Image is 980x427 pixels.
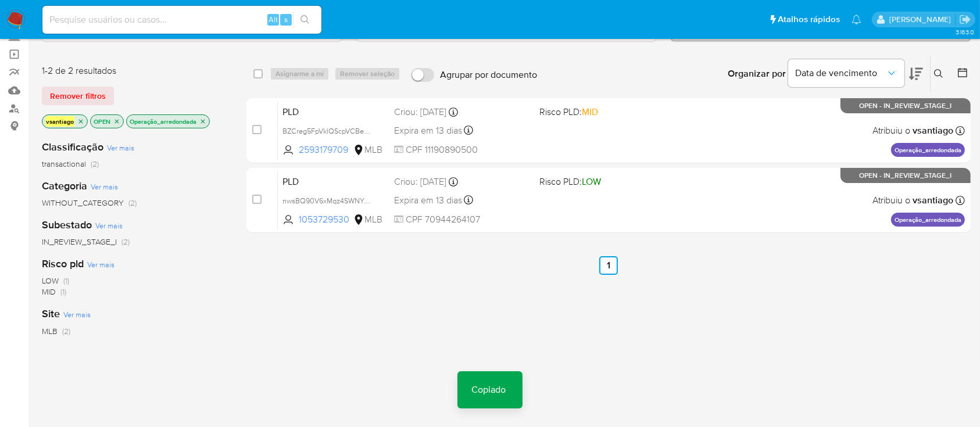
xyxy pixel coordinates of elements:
span: 3.163.0 [956,27,974,37]
span: Atalhos rápidos [778,13,840,26]
p: vinicius.santiago@mercadolivre.com [889,14,955,25]
a: Notificações [852,15,861,24]
a: Sair [959,13,971,26]
span: Alt [269,14,278,25]
button: search-icon [293,12,317,28]
span: s [284,14,288,25]
input: Pesquise usuários ou casos... [42,12,321,27]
